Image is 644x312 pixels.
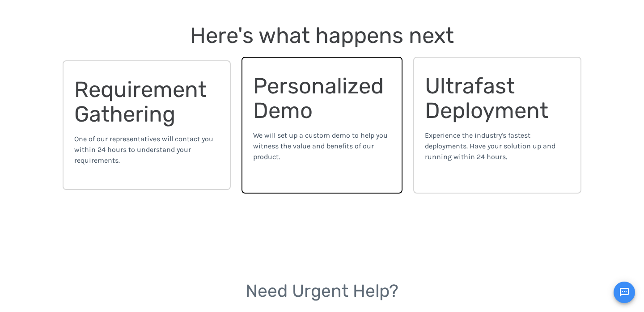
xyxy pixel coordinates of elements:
span: Requirement Gathering [74,76,212,127]
span: Experience the industry's fastest deployments. Have your solution up and running within 24 hours. [425,131,555,161]
span: Here's what happens next [190,22,454,48]
span: Ultrafast Deployment [425,73,548,123]
button: Open chat [614,282,635,303]
span: We will set up a custom demo to help you witness the value and benefits of our product. [253,131,388,161]
span: Personalized Demo [253,73,389,123]
span: Need Urgent Help? [246,281,398,301]
span: One of our representatives will contact you within 24 hours to understand your requirements. [74,135,213,164]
